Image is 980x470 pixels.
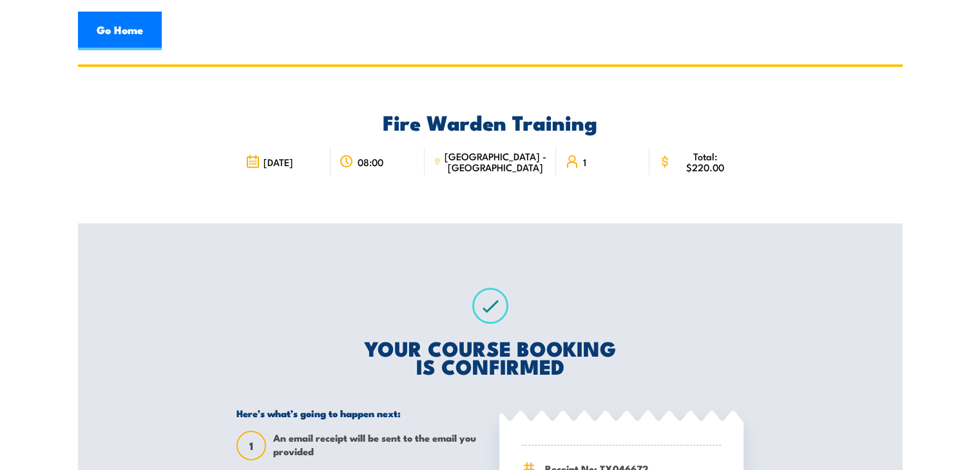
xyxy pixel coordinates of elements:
[238,439,265,453] span: 1
[445,151,547,173] span: [GEOGRAPHIC_DATA] - [GEOGRAPHIC_DATA]
[583,156,586,167] span: 1
[236,407,481,419] h5: Here’s what’s going to happen next:
[78,12,162,50] a: Go Home
[358,156,383,167] span: 08:00
[236,339,744,375] h2: YOUR COURSE BOOKING IS CONFIRMED
[675,151,735,173] span: Total: $220.00
[236,113,744,131] h2: Fire Warden Training
[264,156,293,167] span: [DATE]
[273,431,481,460] span: An email receipt will be sent to the email you provided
